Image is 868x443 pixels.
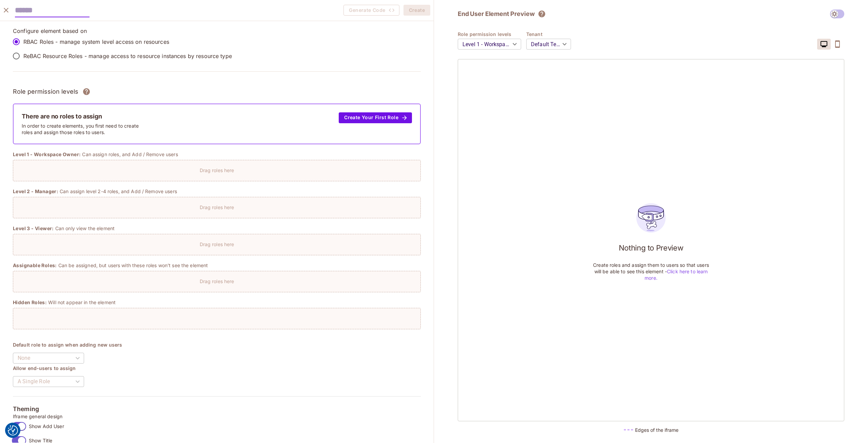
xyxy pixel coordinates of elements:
[458,35,521,54] div: Level 1 - Workspace Owner
[458,31,526,37] h4: Role permission levels
[22,112,141,121] h2: There are no roles to assign
[339,112,412,123] button: Create Your First Role
[633,200,669,236] img: users_preview_empty_state
[13,225,54,232] span: Level 3 - Viewer:
[635,427,678,433] h5: Edges of the iframe
[13,151,81,158] span: Level 1 - Workspace Owner:
[592,262,710,281] p: Create roles and assign them to users so that users will be able to see this element -
[458,10,534,18] h2: End User Element Preview
[200,204,234,210] p: Drag roles here
[343,5,399,16] span: Create the element to generate code
[526,35,571,54] div: Default Tenant
[13,262,57,269] span: Assignable Roles:
[60,188,177,195] p: Can assign level 2-4 roles, and Add / Remove users
[23,52,232,60] p: ReBAC Resource Roles - manage access to resource instances by resource type
[200,241,234,247] p: Drag roles here
[13,87,78,97] h3: Role permission levels
[13,365,421,371] h4: Allow end-users to assign
[200,278,234,284] p: Drag roles here
[58,262,208,269] p: Can be assigned, but users with these roles won’t see the element
[13,188,58,195] span: Level 2 - Manager:
[200,167,234,173] p: Drag roles here
[13,406,421,412] h5: Theming
[23,38,169,45] p: RBAC Roles - manage system level access on resources
[29,423,64,429] span: Show Add User
[526,31,576,37] h4: Tenant
[403,5,430,16] button: Create
[82,151,178,158] p: Can assign roles, and Add / Remove users
[8,425,18,436] img: Revisit consent button
[13,342,421,348] h4: Default role to assign when adding new users
[343,5,399,16] button: Generate Code
[8,425,18,436] button: Consent Preferences
[82,88,91,96] svg: Assign roles to different permission levels and grant users the correct rights over each element....
[22,123,141,135] p: In order to create elements, you first need to create roles and assign those roles to users.
[13,414,421,419] p: Iframe general design
[13,27,421,35] p: Configure element based on
[13,349,84,368] div: None
[619,243,684,253] h1: Nothing to Preview
[645,269,708,281] a: Click here to learn more.
[13,372,84,391] div: A Single Role
[13,299,47,306] span: Hidden Roles:
[48,299,116,306] p: Will not appear in the element
[538,10,546,18] svg: The element will only show tenant specific content. No user information will be visible across te...
[55,225,115,232] p: Can only view the element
